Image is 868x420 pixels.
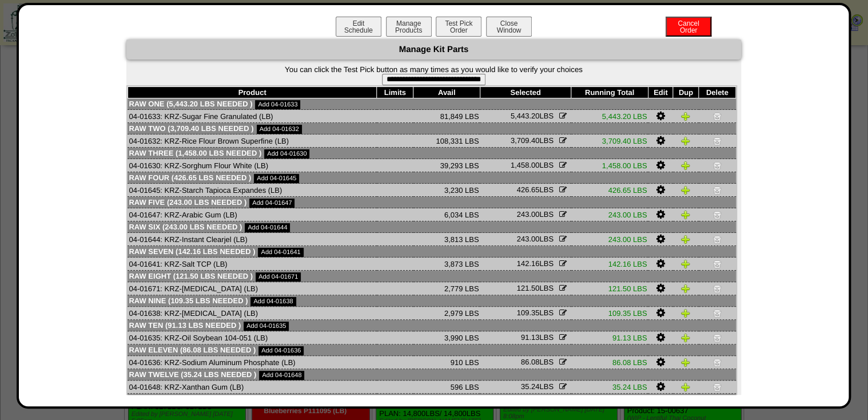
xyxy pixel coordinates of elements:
td: Raw Three (1,458.00 LBS needed ) [128,148,735,159]
th: Running Total [571,87,648,98]
td: 243.00 LBS [571,208,648,221]
td: 04-01671: KRZ-[MEDICAL_DATA] (LB) [128,282,376,295]
span: 243.00 [517,210,540,219]
td: 142.16 LBS [571,257,648,271]
a: Add 04-01630 [264,149,309,159]
span: LBS [517,284,554,292]
span: 243.00 [517,235,540,243]
a: Add 04-01645 [254,174,299,183]
th: Edit [648,87,673,98]
img: Delete Item [712,382,722,391]
td: Raw Seven (142.16 LBS needed ) [128,246,735,257]
td: 04-01645: KRZ-Starch Tapioca Expandes (LB) [128,184,376,197]
span: 1,458.00 [511,161,540,169]
td: 108,331 LBS [413,134,480,148]
td: 04-01641: KRZ-Salt TCP (LB) [128,257,376,271]
a: CloseWindow [485,26,533,34]
td: Raw Eleven (86.08 LBS needed ) [128,344,735,356]
td: 3,709.40 LBS [571,134,648,148]
img: Delete Item [712,112,722,121]
button: EditSchedule [336,17,381,37]
span: LBS [517,308,554,317]
button: CloseWindow [486,17,532,37]
td: 04-01630: KRZ-Sorghum Flour White (LB) [128,159,376,172]
a: Add 04-01638 [250,297,296,306]
td: 121.50 LBS [571,282,648,295]
td: 426.65 LBS [571,184,648,197]
td: 243.00 LBS [571,233,648,246]
img: Delete Item [712,308,722,318]
td: 39,293 LBS [413,159,480,172]
span: LBS [517,210,554,219]
td: 3,230 LBS [413,184,480,197]
span: 3,709.40 [511,136,540,145]
img: Delete Item [712,185,722,195]
td: 04-01635: KRZ-Oil Soybean 104-051 (LB) [128,331,376,344]
img: Duplicate Item [681,358,690,367]
div: Manage Kit Parts [126,39,741,60]
td: 910 LBS [413,356,480,369]
img: Delete Item [712,235,722,244]
a: Add 04-01636 [258,346,304,355]
span: LBS [517,185,554,194]
td: 109.35 LBS [571,307,648,320]
img: Duplicate Item [681,382,690,391]
a: Add 04-01633 [255,100,300,109]
td: 1,458.00 LBS [571,159,648,172]
img: Duplicate Item [681,308,690,318]
th: Limits [377,87,413,98]
td: 3,873 LBS [413,257,480,271]
span: LBS [521,358,554,366]
img: Duplicate Item [681,185,690,195]
img: Duplicate Item [681,161,690,170]
button: ManageProducts [386,17,432,37]
span: 426.65 [517,185,540,194]
img: Duplicate Item [681,235,690,244]
td: 04-01647: KRZ-Arabic Gum (LB) [128,208,376,221]
span: 109.35 [517,308,540,317]
td: 04-01644: KRZ-Instant Clearjel (LB) [128,233,376,246]
span: LBS [521,333,554,342]
span: LBS [511,161,554,169]
td: Raw Two (3,709.40 LBS needed ) [128,123,735,134]
img: Delete Item [712,210,722,219]
td: 91.13 LBS [571,331,648,344]
td: 04-01632: KRZ-Rice Flour Brown Superfine (LB) [128,134,376,148]
td: Raw Four (426.65 LBS needed ) [128,172,735,184]
td: 3,813 LBS [413,233,480,246]
td: 2,779 LBS [413,282,480,295]
a: Add 04-01641 [258,248,303,257]
td: Raw One (5,443.20 LBS needed ) [128,98,735,110]
td: 596 LBS [413,381,480,394]
a: Add 04-01647 [249,199,294,208]
a: Add 04-01635 [244,322,289,331]
span: LBS [517,235,554,243]
td: 04-01638: KRZ-[MEDICAL_DATA] (LB) [128,307,376,320]
button: Test PickOrder [436,17,481,37]
a: Add 04-01671 [256,272,301,282]
button: CancelOrder [666,17,711,37]
td: Raw Thirteen (29.16 LBS needed ) [128,394,735,405]
th: Product [128,87,376,98]
td: 3,990 LBS [413,331,480,344]
td: 6,034 LBS [413,208,480,221]
a: Add 04-01644 [245,223,290,232]
td: Raw Ten (91.13 LBS needed ) [128,320,735,331]
td: 04-01648: KRZ-Xanthan Gum (LB) [128,381,376,394]
img: Delete Item [712,284,722,293]
td: 04-01633: KRZ-Sugar Fine Granulated (LB) [128,110,376,123]
td: 35.24 LBS [571,381,648,394]
td: Raw Five (243.00 LBS needed ) [128,197,735,208]
td: 81,849 LBS [413,110,480,123]
form: You can click the Test Pick button as many times as you would like to verify your choices [126,65,741,85]
span: 5,443.20 [511,112,540,120]
td: Raw Six (243.00 LBS needed ) [128,221,735,233]
span: 86.08 [521,358,540,366]
img: Delete Item [712,333,722,342]
td: 04-01636: KRZ-Sodium Aluminum Phosphate (LB) [128,356,376,369]
img: Delete Item [712,358,722,367]
img: Duplicate Item [681,284,690,293]
span: LBS [517,259,554,268]
td: 86.08 LBS [571,356,648,369]
span: LBS [521,382,554,391]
